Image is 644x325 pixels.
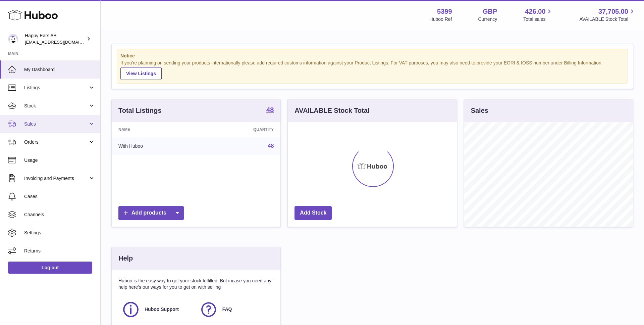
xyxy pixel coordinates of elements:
th: Quantity [201,122,281,137]
div: Currency [478,16,497,22]
a: FAQ [200,300,271,319]
span: Settings [24,230,95,236]
a: 48 [268,143,274,149]
a: View Listings [120,67,162,80]
span: Usage [24,157,95,164]
span: FAQ [222,306,232,313]
span: AVAILABLE Stock Total [579,16,636,22]
span: Returns [24,248,95,254]
span: Total sales [523,16,553,22]
h3: Sales [471,106,488,115]
span: Invoicing and Payments [24,175,88,182]
span: Orders [24,139,88,145]
div: If you're planning on sending your products internationally please add required customs informati... [120,60,624,80]
a: 37,705.00 AVAILABLE Stock Total [579,7,636,22]
strong: 48 [266,106,274,113]
strong: 5399 [437,7,452,16]
span: 37,705.00 [598,7,628,16]
th: Name [112,122,201,137]
a: Add Stock [294,206,332,220]
a: 48 [266,106,274,114]
span: Huboo Support [145,306,179,313]
h3: Total Listings [118,106,162,115]
td: With Huboo [112,137,201,155]
span: Listings [24,85,88,91]
a: Log out [8,262,92,274]
span: [EMAIL_ADDRESS][DOMAIN_NAME] [25,39,99,45]
a: 426.00 Total sales [523,7,553,22]
h3: AVAILABLE Stock Total [294,106,369,115]
span: Sales [24,121,88,127]
div: Happy Ears AB [25,33,85,45]
p: Huboo is the easy way to get your stock fulfilled. But incase you need any help here's our ways f... [118,278,274,290]
span: My Dashboard [24,66,95,73]
strong: GBP [483,7,497,16]
span: Cases [24,193,95,200]
a: Huboo Support [122,300,193,319]
span: Stock [24,103,88,109]
img: 3pl@happyearsearplugs.com [8,34,18,44]
span: Channels [24,212,95,218]
div: Huboo Ref [430,16,452,22]
h3: Help [118,254,133,263]
a: Add products [118,206,184,220]
strong: Notice [120,53,624,59]
span: 426.00 [525,7,545,16]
